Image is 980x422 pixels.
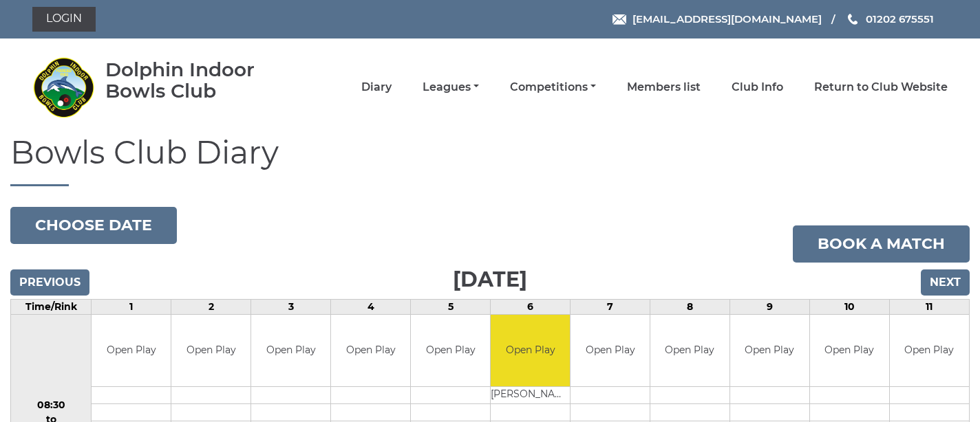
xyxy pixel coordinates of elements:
[11,299,92,314] td: Time/Rink
[10,135,970,186] h1: Bowls Club Diary
[361,80,392,95] a: Diary
[866,12,934,25] span: 01202 675551
[491,299,571,314] td: 6
[571,299,650,314] td: 7
[848,14,857,25] img: Phone us
[10,207,177,244] button: Choose date
[10,269,89,296] input: Previous
[571,315,650,387] td: Open Play
[921,269,970,296] input: Next
[105,59,295,102] div: Dolphin Indoor Bowls Club
[650,299,730,314] td: 8
[810,315,889,387] td: Open Play
[510,80,596,95] a: Competitions
[612,11,822,27] a: Email [EMAIL_ADDRESS][DOMAIN_NAME]
[729,299,809,314] td: 9
[92,315,171,387] td: Open Play
[632,12,822,25] span: [EMAIL_ADDRESS][DOMAIN_NAME]
[627,80,701,95] a: Members list
[612,14,626,25] img: Email
[171,315,251,387] td: Open Play
[331,299,411,314] td: 4
[732,80,783,95] a: Club Info
[846,11,934,27] a: Phone us 01202 675551
[491,315,570,387] td: Open Play
[92,299,171,314] td: 1
[251,315,330,387] td: Open Play
[331,315,410,387] td: Open Play
[32,56,94,118] img: Dolphin Indoor Bowls Club
[411,315,490,387] td: Open Play
[251,299,331,314] td: 3
[890,315,969,387] td: Open Play
[793,225,970,263] a: Book a match
[171,299,251,314] td: 2
[32,7,96,32] a: Login
[809,299,889,314] td: 10
[411,299,491,314] td: 5
[491,387,570,404] td: [PERSON_NAME]
[730,315,809,387] td: Open Play
[650,315,729,387] td: Open Play
[423,80,479,95] a: Leagues
[889,299,969,314] td: 11
[814,80,948,95] a: Return to Club Website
